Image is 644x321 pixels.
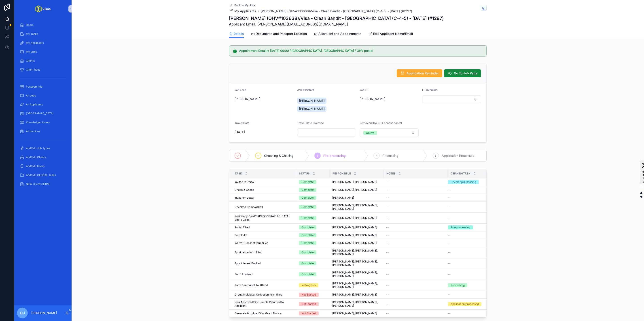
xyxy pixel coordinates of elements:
[17,57,69,65] a: Clients
[234,9,256,13] span: My Applicants
[229,30,244,38] a: Details
[31,311,57,315] p: [PERSON_NAME]
[386,251,389,254] span: --
[26,173,56,177] span: Add/Edit GLOBAL Tasks
[26,32,38,36] span: My Tasks
[299,99,325,103] span: [PERSON_NAME]
[261,9,412,13] span: [PERSON_NAME] (OHV#103638)/Visa - Clean Bandit - [GEOGRAPHIC_DATA] (C-4-5) - [DATE] (#1297)
[369,30,413,39] a: Edit Applicant Name/Email
[235,196,254,199] span: Invitation Letter
[451,302,479,306] div: Application Processed
[360,88,368,92] span: Job FF
[17,127,69,135] a: All Invoices
[332,300,381,308] span: [PERSON_NAME], [PERSON_NAME], [PERSON_NAME]
[35,5,51,13] img: App logo
[448,233,451,237] span: --
[26,112,53,115] span: [GEOGRAPHIC_DATA]
[386,188,389,192] span: --
[451,172,470,175] span: DefiningTask
[386,262,389,265] span: --
[314,30,361,39] a: Attention! and Appointments
[297,121,324,125] span: Travel Date Override
[442,153,475,158] span: Application Processed
[235,226,250,229] span: Portal Filled
[17,30,69,38] a: My Tasks
[26,182,50,186] span: NEW Clients (CRM)
[235,251,262,254] span: Application form filled
[299,107,325,111] span: [PERSON_NAME]
[332,312,377,315] span: [PERSON_NAME], [PERSON_NAME]
[235,233,247,237] span: Sent to FF
[26,121,50,124] span: Knowledge Library
[386,273,389,276] span: --
[26,164,44,168] span: Add/Edit Users
[17,162,69,170] a: Add/Edit Users
[17,48,69,56] a: My Jobs
[332,216,377,220] span: [PERSON_NAME], [PERSON_NAME]
[297,88,314,92] span: Job Assistant
[332,180,377,184] span: [PERSON_NAME], [PERSON_NAME]
[301,216,314,220] div: Complete
[17,21,69,29] a: Home
[451,225,470,229] div: Pre-processing
[435,154,436,157] span: 5
[235,241,268,245] span: Waiver/Consent form filled
[448,205,451,209] span: --
[229,21,444,27] span: Applicant Email: [PERSON_NAME][EMAIL_ADDRESS][DOMAIN_NAME]
[301,250,314,254] div: Complete
[386,172,396,175] span: Notes
[26,130,40,133] span: All Invoices
[235,180,254,184] span: Invited to Portal
[386,205,389,209] span: --
[301,302,316,306] div: Not Started
[235,188,254,192] span: Check & Chase
[239,49,483,52] h5: Appointment Details: 23/09/2025 09:00 / London, UK / OHV postal
[448,241,451,245] span: --
[333,172,351,175] span: Responsible
[301,272,314,276] div: Complete
[301,188,314,192] div: Complete
[26,85,42,88] span: Passport Info
[386,302,389,306] span: --
[332,204,381,211] span: [PERSON_NAME], [PERSON_NAME], [PERSON_NAME]
[235,293,282,296] span: Group/Individual Collection form filled
[235,312,281,315] span: Generate & Upload Visa Grant Notice
[26,41,44,45] span: My Applicants
[17,171,69,179] a: Add/Edit GLOBAL Tasks
[235,214,293,222] span: Residency Card/BRP/[GEOGRAPHIC_DATA] Share Code
[360,121,402,125] span: Removed (Do NOT choose none!)
[332,233,377,237] span: [PERSON_NAME], [PERSON_NAME]
[301,261,314,265] div: Complete
[235,121,249,125] span: Travel Date
[448,293,451,296] span: --
[451,283,465,287] div: Processing
[17,153,69,161] a: Add/Edit Clients
[14,18,72,194] div: scrollable content
[323,153,346,158] span: Pre-processing
[26,103,43,106] span: All Applicants
[386,241,389,245] span: --
[26,23,34,27] span: Home
[17,144,69,152] a: Add/Edit Job Types
[373,31,413,36] span: Edit Applicant Name/Email
[229,9,256,13] a: My Applicants
[264,153,294,158] span: Checking & Chasing
[26,147,50,150] span: Add/Edit Job Types
[17,101,69,109] a: All Applicants
[17,180,69,188] a: NEW Clients (CRM)
[382,153,398,158] span: Processing
[332,260,381,267] span: [PERSON_NAME], [PERSON_NAME], [PERSON_NAME]
[26,59,35,63] span: Clients
[386,180,389,184] span: --
[332,271,381,278] span: [PERSON_NAME], [PERSON_NAME], [PERSON_NAME]
[360,128,419,137] button: Select Button
[454,71,477,76] span: Go To Job Page
[360,97,385,101] span: [PERSON_NAME]
[17,83,69,91] a: Passport Info
[448,312,451,315] span: --
[397,69,442,77] button: Application Reminder
[301,311,316,315] div: Not Started
[332,282,381,289] span: [PERSON_NAME], [PERSON_NAME], [PERSON_NAME]
[229,15,444,21] h1: [PERSON_NAME] (OHV#103638)/Visa - Clean Bandit - [GEOGRAPHIC_DATA] (C-4-5) - [DATE] (#1297)
[448,216,451,220] span: --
